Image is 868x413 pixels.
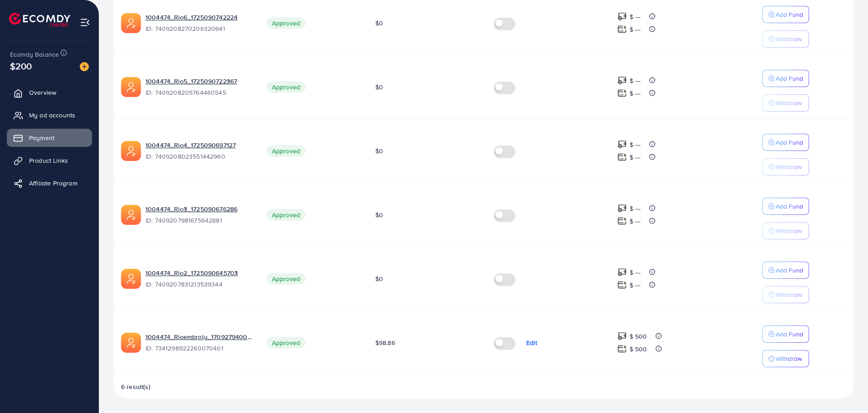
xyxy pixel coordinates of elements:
[267,209,305,221] span: Approved
[121,77,141,97] img: ic-ads-acc.e4c84228.svg
[7,151,92,170] a: Product Links
[375,19,383,28] span: $0
[375,210,383,219] span: $0
[145,13,238,22] a: 1004474_Rio6_1725090742224
[762,6,809,23] button: Add Fund
[267,337,305,349] span: Approved
[630,75,641,86] p: $ ---
[375,83,383,92] span: $0
[9,13,70,27] img: logo
[776,329,803,340] p: Add Fund
[145,77,237,86] a: 1004474_Rio5_1725090722367
[267,145,305,157] span: Approved
[7,106,92,124] a: My ad accounts
[630,216,641,227] p: $ ---
[375,338,395,347] span: $98.86
[617,204,627,213] img: top-up amount
[630,344,647,355] p: $ 500
[762,70,809,87] button: Add Fund
[617,331,627,341] img: top-up amount
[145,280,252,289] span: ID: 7409207831213539344
[121,269,141,289] img: ic-ads-acc.e4c84228.svg
[630,152,641,163] p: $ ---
[121,141,141,161] img: ic-ads-acc.e4c84228.svg
[630,203,641,214] p: $ ---
[762,222,809,239] button: Withdraw
[121,382,150,391] span: 6 result(s)
[630,11,641,22] p: $ ---
[80,17,90,28] img: menu
[776,353,802,364] p: Withdraw
[617,140,627,149] img: top-up amount
[145,204,252,225] div: <span class='underline'>1004474_Rio3_1725090676286</span></br>7409207981675642881
[762,326,809,343] button: Add Fund
[267,81,305,93] span: Approved
[630,267,641,278] p: $ ---
[762,286,809,303] button: Withdraw
[776,161,802,172] p: Withdraw
[762,262,809,279] button: Add Fund
[617,280,627,290] img: top-up amount
[776,9,803,20] p: Add Fund
[29,88,56,97] span: Overview
[762,30,809,48] button: Withdraw
[145,204,238,214] a: 1004474_Rio3_1725090676286
[776,265,803,276] p: Add Fund
[145,332,252,353] div: <span class='underline'>1004474_Rioembroly_1709279400180</span></br>7341298922260070401
[145,268,252,289] div: <span class='underline'>1004474_Rio2_1725090645703</span></br>7409207831213539344
[776,137,803,148] p: Add Fund
[617,24,627,34] img: top-up amount
[617,267,627,277] img: top-up amount
[630,331,647,342] p: $ 500
[375,146,383,155] span: $0
[776,289,802,300] p: Withdraw
[145,24,252,33] span: ID: 7409208270206320641
[145,332,252,341] a: 1004474_Rioembroly_1709279400180
[267,273,305,285] span: Approved
[145,268,238,277] a: 1004474_Rio2_1725090645703
[145,88,252,97] span: ID: 7409208205764460545
[29,179,78,188] span: Affiliate Program
[145,13,252,34] div: <span class='underline'>1004474_Rio6_1725090742224</span></br>7409208270206320641
[145,77,252,97] div: <span class='underline'>1004474_Rio5_1725090722367</span></br>7409208205764460545
[617,12,627,21] img: top-up amount
[7,83,92,102] a: Overview
[776,97,802,108] p: Withdraw
[762,350,809,367] button: Withdraw
[29,111,75,120] span: My ad accounts
[145,216,252,225] span: ID: 7409207981675642881
[630,280,641,291] p: $ ---
[7,174,92,192] a: Affiliate Program
[762,94,809,112] button: Withdraw
[762,198,809,215] button: Add Fund
[121,333,141,353] img: ic-ads-acc.e4c84228.svg
[267,17,305,29] span: Approved
[375,274,383,283] span: $0
[526,337,537,348] p: Edit
[776,225,802,236] p: Withdraw
[776,201,803,212] p: Add Fund
[617,76,627,85] img: top-up amount
[776,34,802,44] p: Withdraw
[7,129,92,147] a: Payment
[29,156,68,165] span: Product Links
[121,13,141,33] img: ic-ads-acc.e4c84228.svg
[80,62,89,71] img: image
[630,24,641,35] p: $ ---
[145,141,236,150] a: 1004474_Rio4_1725090697127
[145,141,252,161] div: <span class='underline'>1004474_Rio4_1725090697127</span></br>7409208023551442960
[10,50,59,59] span: Ecomdy Balance
[617,88,627,98] img: top-up amount
[145,152,252,161] span: ID: 7409208023551442960
[829,372,861,406] iframe: Chat
[29,133,54,142] span: Payment
[762,158,809,175] button: Withdraw
[630,88,641,99] p: $ ---
[762,134,809,151] button: Add Fund
[10,59,32,73] span: $200
[630,139,641,150] p: $ ---
[617,152,627,162] img: top-up amount
[145,344,252,353] span: ID: 7341298922260070401
[776,73,803,84] p: Add Fund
